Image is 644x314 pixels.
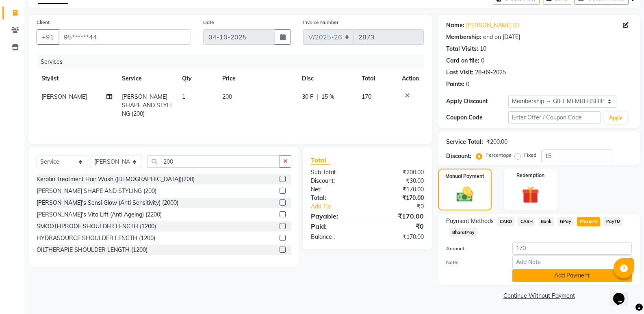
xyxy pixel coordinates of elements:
[508,111,601,124] input: Enter Offer / Coupon Code
[37,19,50,26] label: Client
[367,221,430,231] div: ₹0
[516,172,544,179] label: Redemption
[305,202,378,211] a: Add Tip
[512,242,632,255] input: Amount
[512,256,632,268] input: Add Note
[222,93,232,100] span: 200
[367,233,430,241] div: ₹170.00
[446,56,479,65] div: Card on file:
[302,93,313,101] span: 30 F
[610,282,636,306] iframe: chat widget
[217,69,297,88] th: Price
[538,217,554,226] span: Bank
[37,187,156,195] div: [PERSON_NAME] SHAPE AND STYLING (200)
[466,80,469,89] div: 0
[497,217,514,226] span: CARD
[378,202,430,211] div: ₹0
[446,138,483,146] div: Service Total:
[446,45,478,53] div: Total Visits:
[367,211,430,221] div: ₹170.00
[603,217,623,226] span: PayTM
[446,152,471,160] div: Discount:
[446,68,473,77] div: Last Visit:
[367,177,430,185] div: ₹30.00
[37,222,156,231] div: SMOOTHPROOF SHOULDER LENGTH (1200)
[518,217,535,226] span: CASH
[317,93,318,101] span: |
[524,152,536,159] label: Fixed
[446,217,494,225] span: Payment Methods
[305,177,367,185] div: Discount:
[604,112,627,124] button: Apply
[367,168,430,177] div: ₹200.00
[367,194,430,202] div: ₹170.00
[486,138,507,146] div: ₹200.00
[440,292,638,300] a: Continue Without Payment
[483,33,520,41] div: end on [DATE]
[362,93,371,100] span: 170
[305,185,367,194] div: Net:
[37,246,147,254] div: OILTHERAPIE SHOULDER LENGTH (1200)
[37,234,155,243] div: HYDRASOURCE SHOULDER LENGTH (1200)
[122,93,172,117] span: [PERSON_NAME] SHAPE AND STYLING (200)
[367,185,430,194] div: ₹170.00
[311,156,330,165] span: Total
[440,245,506,252] label: Amount:
[305,168,367,177] div: Sub Total:
[37,199,178,207] div: [PERSON_NAME]'s Sensi Glow (Anti Sensitivity) (2000)
[446,33,481,41] div: Membership:
[446,80,464,89] div: Points:
[357,69,397,88] th: Total
[466,21,520,30] a: [PERSON_NAME] 03
[117,69,177,88] th: Service
[451,185,478,204] img: _cash.svg
[446,97,508,106] div: Apply Discount
[305,221,367,231] div: Paid:
[481,56,484,65] div: 0
[440,259,506,266] label: Note:
[480,45,486,53] div: 10
[303,19,338,26] label: Invoice Number
[475,68,506,77] div: 28-09-2025
[305,211,367,221] div: Payable:
[397,69,424,88] th: Action
[512,269,632,282] button: Add Payment
[445,173,484,180] label: Manual Payment
[59,29,191,45] input: Search by Name/Mobile/Email/Code
[557,217,574,226] span: GPay
[37,29,59,45] button: +91
[37,54,430,69] div: Services
[305,233,367,241] div: Balance :
[321,93,334,101] span: 15 %
[577,217,600,226] span: PhonePe
[41,93,87,100] span: [PERSON_NAME]
[297,69,357,88] th: Disc
[446,113,508,122] div: Coupon Code
[177,69,217,88] th: Qty
[147,155,280,168] input: Search or Scan
[203,19,214,26] label: Date
[37,210,162,219] div: [PERSON_NAME]'s Vita Lift (Anti Ageing) (2200)
[516,184,544,206] img: _gift.svg
[449,228,477,237] span: BharatPay
[305,194,367,202] div: Total:
[182,93,185,100] span: 1
[37,175,195,184] div: Keratin Treatment Hair Wash ([DEMOGRAPHIC_DATA])(200)
[446,21,464,30] div: Name:
[486,152,512,159] label: Percentage
[37,69,117,88] th: Stylist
